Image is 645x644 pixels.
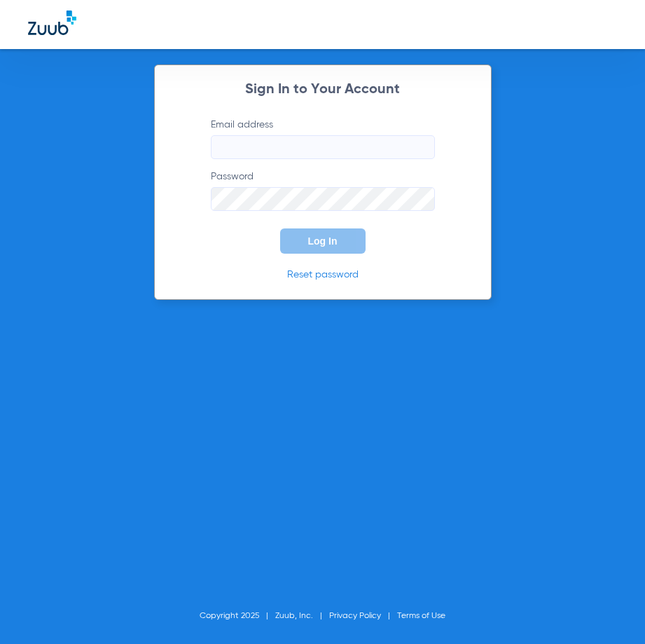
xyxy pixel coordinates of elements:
label: Password [211,170,435,211]
li: Copyright 2025 [200,609,275,623]
a: Reset password [287,270,359,280]
a: Privacy Policy [329,612,381,620]
img: Zuub Logo [28,11,76,35]
a: Terms of Use [397,612,445,620]
h2: Sign In to Your Account [190,83,456,97]
span: Log In [308,235,338,247]
input: Email address [211,135,435,159]
input: Password [211,187,435,211]
label: Email address [211,118,435,159]
button: Log In [280,228,366,254]
li: Zuub, Inc. [275,609,329,623]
